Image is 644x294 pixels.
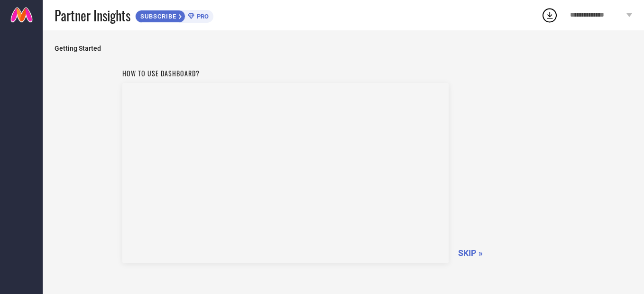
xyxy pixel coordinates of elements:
iframe: Workspace Section [122,83,449,263]
a: SUBSCRIBEPRO [135,8,213,23]
div: Open download list [541,7,558,24]
span: Getting Started [55,45,632,52]
span: PRO [194,13,209,20]
span: Partner Insights [55,6,130,25]
h1: How to use dashboard? [122,68,449,78]
span: SKIP » [458,248,483,258]
span: SUBSCRIBE [136,13,179,20]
